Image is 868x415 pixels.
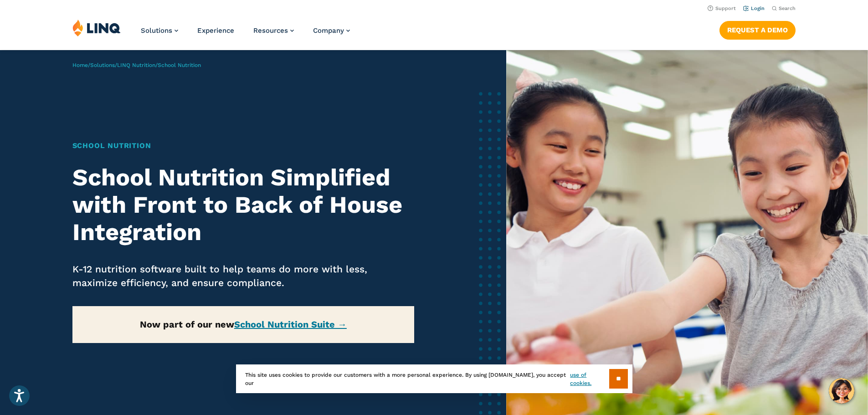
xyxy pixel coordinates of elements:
a: LINQ Nutrition [117,62,155,68]
nav: Primary Navigation [141,19,350,49]
p: K-12 nutrition software built to help teams do more with less, maximize efficiency, and ensure co... [72,262,415,290]
span: Resources [253,26,288,35]
img: LINQ | K‑12 Software [72,19,121,36]
span: / / / [72,62,201,68]
span: Company [313,26,344,35]
button: Hello, have a question? Let’s chat. [829,378,854,404]
a: Solutions [141,26,178,35]
a: Request a Demo [719,21,796,39]
a: use of cookies. [570,371,609,387]
nav: Button Navigation [719,19,796,39]
a: Company [313,26,350,35]
a: Login [743,5,765,11]
div: This site uses cookies to provide our customers with a more personal experience. By using [DOMAIN... [236,364,632,393]
a: Support [708,5,736,11]
a: Solutions [90,62,115,68]
a: Home [72,62,88,68]
span: Solutions [141,26,172,35]
h1: School Nutrition [72,140,415,151]
strong: Now part of our new [140,319,347,330]
a: Resources [253,26,294,35]
a: School Nutrition Suite → [234,319,347,330]
a: Experience [197,26,234,35]
button: Open Search Bar [772,5,796,12]
h2: School Nutrition Simplified with Front to Back of House Integration [72,164,415,246]
span: School Nutrition [158,62,201,68]
span: Search [779,5,796,11]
